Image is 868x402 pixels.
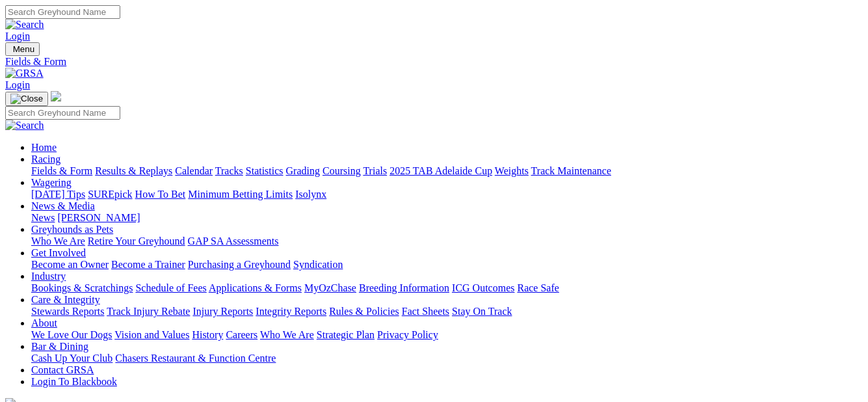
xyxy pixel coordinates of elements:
[175,165,213,176] a: Calendar
[31,259,863,271] div: Get Involved
[51,91,61,101] img: logo-grsa-white.png
[293,259,343,270] a: Syndication
[114,329,189,340] a: Vision and Values
[31,282,133,293] a: Bookings & Scratchings
[31,259,109,270] a: Become an Owner
[31,376,117,387] a: Login To Blackbook
[209,282,302,293] a: Applications & Forms
[188,259,291,270] a: Purchasing a Greyhound
[531,165,611,176] a: Track Maintenance
[5,68,44,79] img: GRSA
[31,200,95,211] a: News & Media
[5,31,30,42] a: Login
[31,212,863,224] div: News & Media
[31,235,863,247] div: Greyhounds as Pets
[256,306,326,317] a: Integrity Reports
[215,165,243,176] a: Tracks
[31,271,66,282] a: Industry
[31,235,85,247] a: Who We Are
[31,341,88,352] a: Bar & Dining
[13,44,34,54] span: Menu
[10,94,43,104] img: Close
[111,259,185,270] a: Become a Trainer
[5,106,120,120] input: Search
[31,224,113,235] a: Greyhounds as Pets
[5,56,863,68] a: Fields & Form
[31,189,863,200] div: Wagering
[317,329,375,340] a: Strategic Plan
[31,247,86,258] a: Get Involved
[31,306,863,317] div: Care & Integrity
[192,329,223,340] a: History
[31,329,112,340] a: We Love Our Dogs
[135,189,186,200] a: How To Bet
[5,5,120,19] input: Search
[246,165,283,176] a: Statistics
[31,165,92,176] a: Fields & Form
[107,306,190,317] a: Track Injury Rebate
[295,189,326,200] a: Isolynx
[322,165,361,176] a: Coursing
[329,306,399,317] a: Rules & Policies
[31,364,94,375] a: Contact GRSA
[286,165,320,176] a: Grading
[135,282,206,293] a: Schedule of Fees
[226,329,257,340] a: Careers
[88,235,185,247] a: Retire Your Greyhound
[31,154,60,165] a: Racing
[5,92,48,106] button: Toggle navigation
[31,282,863,294] div: Industry
[31,142,57,153] a: Home
[377,329,438,340] a: Privacy Policy
[31,177,72,188] a: Wagering
[31,212,55,223] a: News
[31,189,85,200] a: [DATE] Tips
[517,282,559,293] a: Race Safe
[31,165,863,177] div: Racing
[31,294,100,305] a: Care & Integrity
[304,282,356,293] a: MyOzChase
[5,79,30,90] a: Login
[31,317,57,328] a: About
[5,42,40,56] button: Toggle navigation
[31,306,104,317] a: Stewards Reports
[359,282,449,293] a: Breeding Information
[88,189,132,200] a: SUREpick
[188,189,293,200] a: Minimum Betting Limits
[31,353,112,364] a: Cash Up Your Club
[402,306,449,317] a: Fact Sheets
[95,165,172,176] a: Results & Replays
[363,165,387,176] a: Trials
[5,120,44,131] img: Search
[452,306,512,317] a: Stay On Track
[31,353,863,364] div: Bar & Dining
[115,353,276,364] a: Chasers Restaurant & Function Centre
[188,235,279,247] a: GAP SA Assessments
[495,165,529,176] a: Weights
[452,282,514,293] a: ICG Outcomes
[192,306,253,317] a: Injury Reports
[260,329,314,340] a: Who We Are
[389,165,492,176] a: 2025 TAB Adelaide Cup
[31,329,863,341] div: About
[57,212,140,223] a: [PERSON_NAME]
[5,19,44,31] img: Search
